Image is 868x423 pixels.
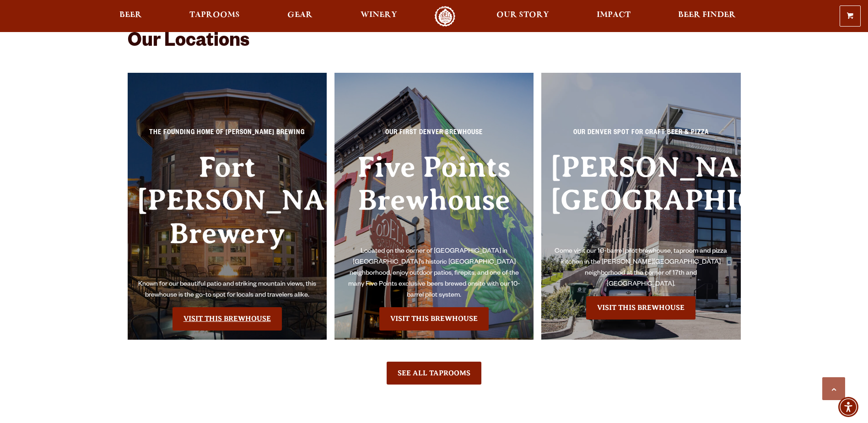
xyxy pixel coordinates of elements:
p: Our First Denver Brewhouse [344,128,525,144]
a: Gear [281,6,318,27]
span: Beer [119,11,142,19]
span: Winery [361,11,397,19]
h3: Fort [PERSON_NAME] Brewery [137,151,318,279]
span: Gear [287,11,313,19]
a: Odell Home [428,6,462,27]
p: The Founding Home of [PERSON_NAME] Brewing [137,128,318,144]
a: See All Taprooms [387,362,481,385]
p: Our Denver spot for craft beer & pizza [550,128,732,144]
p: Located on the corner of [GEOGRAPHIC_DATA] in [GEOGRAPHIC_DATA]’s historic [GEOGRAPHIC_DATA] neig... [344,246,525,301]
a: Visit the Fort Collin's Brewery & Taproom [173,307,282,330]
a: Visit the Sloan’s Lake Brewhouse [586,296,695,319]
a: Visit the Five Points Brewhouse [379,307,489,330]
a: Winery [355,6,403,27]
a: Beer Finder [672,6,742,27]
p: Come visit our 10-barrel pilot brewhouse, taproom and pizza kitchen in the [PERSON_NAME][GEOGRAPH... [550,246,732,290]
a: Impact [591,6,636,27]
a: Beer [113,6,148,27]
div: Accessibility Menu [838,397,858,417]
p: Known for our beautiful patio and striking mountain views, this brewhouse is the go-to spot for l... [137,279,318,301]
h3: [PERSON_NAME][GEOGRAPHIC_DATA] [550,151,732,246]
a: Scroll to top [822,377,845,400]
h3: Five Points Brewhouse [344,151,525,246]
h2: Our Locations [128,32,741,54]
a: Taprooms [183,6,246,27]
span: Beer Finder [678,11,736,19]
span: Taprooms [189,11,240,19]
a: Our Story [491,6,555,27]
span: Our Story [496,11,549,19]
span: Impact [597,11,631,19]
